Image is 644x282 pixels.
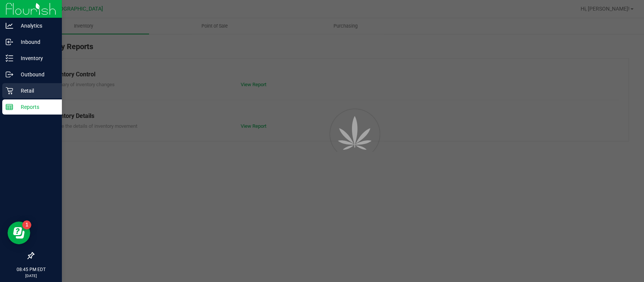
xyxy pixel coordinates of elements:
inline-svg: Inbound [6,38,13,46]
inline-svg: Inventory [6,54,13,62]
p: Reports [13,102,58,112]
p: Inventory [13,54,58,63]
iframe: Resource center unread badge [22,220,31,229]
inline-svg: Analytics [6,22,13,29]
p: 08:45 PM EDT [3,266,58,273]
inline-svg: Reports [6,103,13,111]
p: [DATE] [3,273,58,279]
inline-svg: Retail [6,87,13,95]
p: Outbound [13,70,58,79]
iframe: Resource center [8,222,30,244]
p: Analytics [13,21,58,30]
p: Retail [13,86,58,95]
inline-svg: Outbound [6,71,13,78]
p: Inbound [13,37,58,46]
